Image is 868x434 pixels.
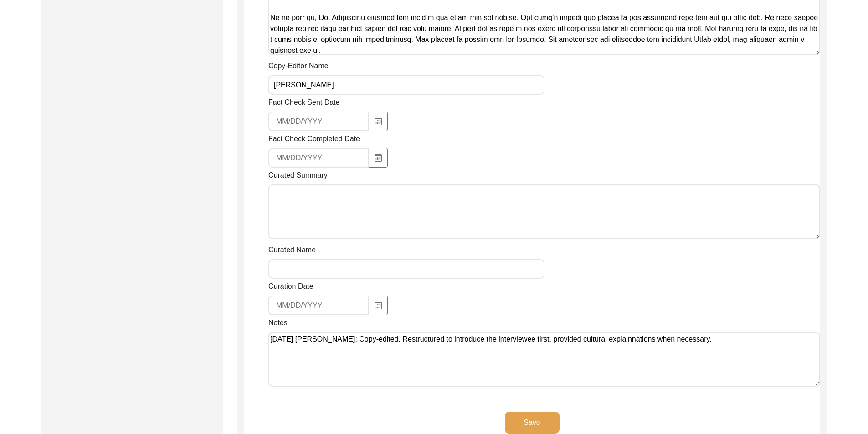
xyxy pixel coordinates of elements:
[268,97,340,108] label: Fact Check Sent Date
[268,281,313,292] label: Curation Date
[268,112,369,131] input: MM/DD/YYYY
[268,296,369,315] input: MM/DD/YYYY
[268,245,316,255] label: Curated Name
[268,61,329,71] label: Copy-Editor Name
[268,148,369,168] input: MM/DD/YYYY
[268,317,288,328] label: Notes
[268,170,328,181] label: Curated Summary
[268,133,360,144] label: Fact Check Completed Date
[505,412,560,434] button: Save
